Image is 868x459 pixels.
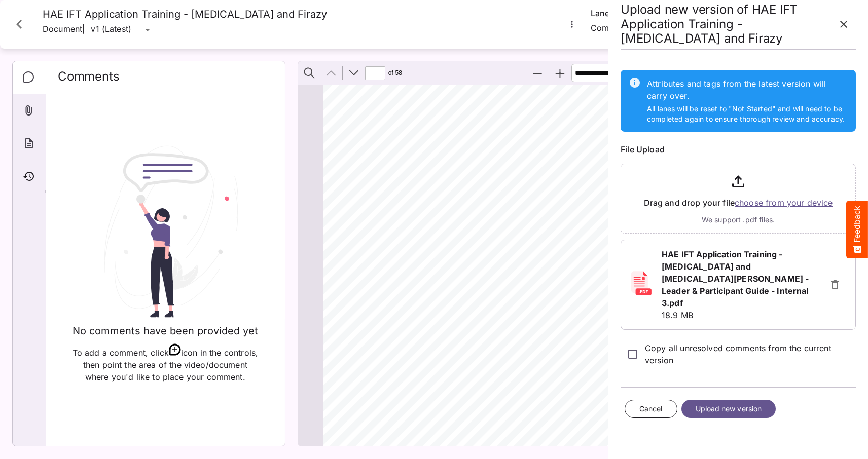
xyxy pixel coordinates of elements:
[647,78,848,102] p: Attributes and tags from the latest version will carry over.
[681,400,776,418] button: Upload new version
[647,104,848,124] p: All lanes will be reset to "Not Started" and will need to be completed again to ensure thorough r...
[58,69,273,90] h2: Comments
[351,95,437,109] span: LEADER GUIDE
[527,62,548,84] button: Zoom Out
[621,144,856,156] label: File Upload
[343,62,365,84] button: Next Page
[4,9,34,40] button: Close card
[662,248,819,309] a: HAE IFT Application Training - [MEDICAL_DATA] and [MEDICAL_DATA][PERSON_NAME] - Leader & Particip...
[91,23,141,37] div: v1 (Latest)
[43,21,82,39] p: Document
[645,342,856,366] p: Copy all unresolved comments from the current version
[662,249,809,308] b: HAE IFT Application Training - [MEDICAL_DATA] and [MEDICAL_DATA][PERSON_NAME] - Leader & Particip...
[82,23,85,35] span: |
[550,62,571,84] button: Zoom In
[662,309,819,321] p: 18.9 MB
[89,145,242,319] img: No threads
[13,61,46,94] div: Comments
[13,94,45,127] div: Attachments
[629,271,654,295] img: pdf.svg
[358,412,644,444] span: HAE Sample Programs
[13,127,45,160] div: About
[639,403,663,415] span: Cancel
[846,201,868,258] button: Feedback
[13,160,45,193] div: Timeline
[621,3,831,46] h2: Upload new version of HAE IFT Application Training - [MEDICAL_DATA] and Firazy
[565,18,578,31] button: More options for HAE IFT Application Training - Takhzyro and Firazy
[357,109,511,137] span: Leader Guide
[70,343,261,383] p: To add a comment, click icon in the controls, then point the area of the video/document where you...
[625,400,677,418] button: Cancel
[299,62,320,84] button: Find in Document
[169,343,181,356] img: new-thread.svg
[591,20,680,36] div: Comparison Checks
[43,8,327,21] h4: HAE IFT Application Training - [MEDICAL_DATA] and Firazy
[73,325,258,337] h4: No comments have been provided yet
[696,403,762,415] span: Upload new version
[387,62,405,84] span: of ⁨58⁩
